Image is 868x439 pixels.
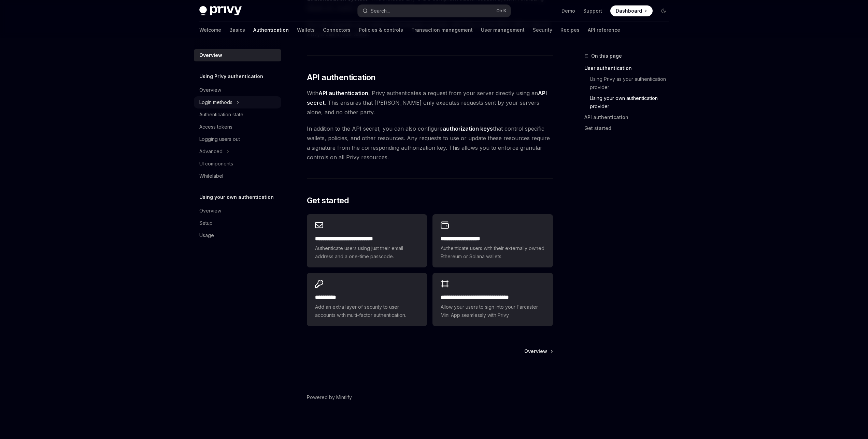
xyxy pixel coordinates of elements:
[297,22,315,38] a: Wallets
[307,72,376,83] span: API authentication
[307,88,553,117] span: With , Privy authenticates a request from your server directly using an . This ensures that [PERS...
[584,123,674,134] a: Get started
[315,303,419,319] span: Add an extra layer of security to user accounts with multi-factor authentication.
[199,51,222,59] div: Overview
[194,205,281,217] a: Overview
[443,125,493,132] strong: authorization keys
[441,303,544,319] span: Allow your users to sign into your Farcaster Mini App seamlessly with Privy.
[199,86,221,94] div: Overview
[199,123,232,131] div: Access tokens
[561,8,575,14] a: Demo
[194,121,281,133] a: Access tokens
[584,112,674,123] a: API authentication
[584,63,674,74] a: User authentication
[315,244,419,261] span: Authenticate users using just their email address and a one-time passcode.
[229,22,245,38] a: Basics
[524,348,547,355] span: Overview
[411,22,473,38] a: Transaction management
[307,124,553,162] span: In addition to the API secret, you can also configure that control specific wallets, policies, an...
[441,244,544,261] span: Authenticate users with their externally owned Ethereum or Solana wallets.
[307,273,427,326] a: **** *****Add an extra layer of security to user accounts with multi-factor authentication.
[524,348,552,355] a: Overview
[199,6,242,16] img: dark logo
[199,207,221,215] div: Overview
[194,217,281,229] a: Setup
[583,8,602,14] a: Support
[591,52,622,60] span: On this page
[194,158,281,170] a: UI components
[318,90,368,97] strong: API authentication
[253,22,289,38] a: Authentication
[199,22,221,38] a: Welcome
[588,22,620,38] a: API reference
[560,22,580,38] a: Recipes
[584,93,674,112] a: Using your own authentication provider
[194,108,281,121] a: Authentication state
[194,96,281,108] button: Login methods
[199,193,274,201] h5: Using your own authentication
[199,111,243,119] div: Authentication state
[323,22,351,38] a: Connectors
[194,229,281,242] a: Usage
[199,231,214,239] div: Usage
[199,147,223,156] div: Advanced
[658,5,669,16] button: Toggle dark mode
[199,72,263,81] h5: Using Privy authentication
[616,8,642,14] span: Dashboard
[610,5,653,16] a: Dashboard
[199,160,233,168] div: UI components
[199,98,232,106] div: Login methods
[199,219,213,227] div: Setup
[307,394,352,401] a: Powered by Mintlify
[199,172,223,180] div: Whitelabel
[358,5,511,17] button: Search...CtrlK
[371,7,390,15] div: Search...
[199,135,240,143] div: Logging users out
[194,133,281,145] a: Logging users out
[194,49,281,61] a: Overview
[194,145,281,158] button: Advanced
[307,195,349,206] span: Get started
[496,8,507,14] span: Ctrl K
[194,170,281,182] a: Whitelabel
[194,84,281,96] a: Overview
[481,22,525,38] a: User management
[432,214,553,267] a: **** **** **** ****Authenticate users with their externally owned Ethereum or Solana wallets.
[359,22,403,38] a: Policies & controls
[584,74,674,93] a: Using Privy as your authentication provider
[533,22,552,38] a: Security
